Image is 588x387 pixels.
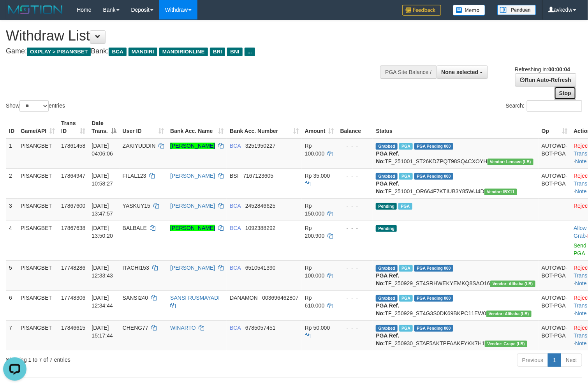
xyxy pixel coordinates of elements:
a: [PERSON_NAME] [170,173,215,179]
span: PGA Pending [414,173,453,180]
span: Copy 6785057451 to clipboard [245,325,276,331]
span: 17846615 [61,325,85,331]
span: [DATE] 13:50:20 [92,225,113,239]
span: Grabbed [376,265,398,272]
a: Note [575,158,587,164]
a: Allow Grab [574,225,586,239]
span: Rp 100.000 [305,265,325,279]
span: OXPLAY > PISANGBET [27,48,91,56]
th: ID [6,116,18,138]
span: Refreshing in: [515,66,570,72]
div: - - - [340,324,370,332]
span: [DATE] 15:17:44 [92,325,113,339]
td: 5 [6,260,18,290]
span: Copy 6510541390 to clipboard [245,265,276,271]
span: 17861458 [61,143,85,149]
span: Pending [376,225,397,232]
a: SANSI RUSMAYADI [170,295,220,301]
span: BCA [230,143,241,149]
div: Showing 1 to 7 of 7 entries [6,353,239,364]
span: BCA [230,265,241,271]
th: Bank Acc. Number: activate to sort column ascending [227,116,302,138]
span: 17867600 [61,203,85,209]
span: Copy 3251950227 to clipboard [245,143,276,149]
img: Feedback.jpg [402,5,441,16]
td: TF_250929_ST4G3S0DK69BKPC11EW0 [373,290,538,320]
span: Grabbed [376,173,398,180]
b: PGA Ref. No: [376,272,399,286]
span: MANDIRIONLINE [159,48,208,56]
td: PISANGBET [18,290,58,320]
span: YASKUY15 [123,203,150,209]
td: 1 [6,138,18,169]
span: Vendor URL: https://dashboard.q2checkout.com/secure [486,311,532,317]
td: AUTOWD-BOT-PGA [539,138,571,169]
td: 6 [6,290,18,320]
b: PGA Ref. No: [376,302,399,316]
td: TF_251001_OR664F7KTIUB3Y85WU4D [373,168,538,198]
span: PGA Pending [414,325,453,332]
select: Showentries [19,100,49,112]
td: AUTOWD-BOT-PGA [539,320,571,350]
td: TF_250929_ST4SRHWEKYEMKQ8SAO16 [373,260,538,290]
span: Marked by avkyakub [398,203,412,210]
span: BCA [230,203,241,209]
span: MANDIRI [129,48,157,56]
span: BALBALE [123,225,147,231]
td: PISANGBET [18,138,58,169]
th: Amount: activate to sort column ascending [302,116,337,138]
a: [PERSON_NAME] [170,265,215,271]
span: Grabbed [376,295,398,302]
th: Trans ID: activate to sort column ascending [58,116,88,138]
span: ... [245,48,255,56]
b: PGA Ref. No: [376,332,399,346]
span: SANSI240 [123,295,148,301]
span: 17867638 [61,225,85,231]
div: - - - [340,202,370,210]
span: Vendor URL: https://dashboard.q2checkout.com/secure [485,341,527,347]
a: [PERSON_NAME] [170,143,215,149]
span: Pending [376,203,397,210]
td: PISANGBET [18,260,58,290]
span: PGA Pending [414,295,453,302]
span: PGA Pending [414,265,453,272]
span: Rp 50.000 [305,325,330,331]
button: None selected [437,65,488,79]
span: Marked by avksona [399,325,413,332]
span: Vendor URL: https://dashboard.q2checkout.com/secure [490,281,535,287]
span: [DATE] 04:06:06 [92,143,113,157]
td: TF_250930_STAF5AKTPFAAKFYKK7H1 [373,320,538,350]
span: Rp 200.900 [305,225,325,239]
a: Note [575,340,587,346]
b: PGA Ref. No: [376,150,399,164]
a: Next [561,353,582,367]
img: Button%20Memo.svg [453,5,486,16]
label: Show entries [6,100,65,112]
td: PISANGBET [18,168,58,198]
span: BCA [230,325,241,331]
th: Game/API: activate to sort column ascending [18,116,58,138]
span: Grabbed [376,143,398,150]
td: AUTOWD-BOT-PGA [539,168,571,198]
th: Date Trans.: activate to sort column descending [88,116,119,138]
span: Grabbed [376,325,398,332]
span: 17748286 [61,265,85,271]
td: PISANGBET [18,198,58,221]
span: Rp 610.000 [305,295,325,309]
span: BRI [210,48,225,56]
span: ITACHI153 [123,265,149,271]
span: BCA [109,48,126,56]
img: panduan.png [497,5,536,15]
span: 17748306 [61,295,85,301]
td: 2 [6,168,18,198]
span: Rp 150.000 [305,203,325,217]
span: Vendor URL: https://dashboard.q2checkout.com/secure [488,159,533,165]
a: Note [575,280,587,286]
div: - - - [340,142,370,150]
b: PGA Ref. No: [376,180,399,194]
td: 3 [6,198,18,221]
a: Run Auto-Refresh [515,73,576,87]
span: Vendor URL: https://order6.1velocity.biz [484,189,517,195]
span: · [574,225,587,239]
span: ZAKIYUDDIN [123,143,156,149]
